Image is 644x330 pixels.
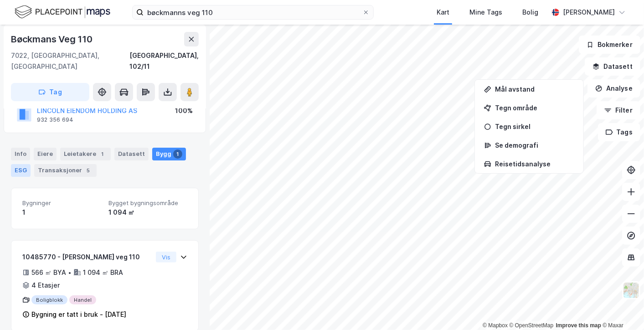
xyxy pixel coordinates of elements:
[598,286,644,330] iframe: Chat Widget
[31,309,126,320] div: Bygning er tatt i bruk - [DATE]
[156,252,176,263] button: Vis
[175,105,193,116] div: 100%
[114,148,149,160] div: Datasett
[495,104,574,112] div: Tegn område
[495,160,574,168] div: Reisetidsanalyse
[483,322,508,329] a: Mapbox
[144,5,362,19] input: Søk på adresse, matrikkel, gårdeiere, leietakere eller personer
[11,148,30,160] div: Info
[22,207,101,218] div: 1
[83,267,123,278] div: 1 094 ㎡ BRA
[108,207,187,218] div: 1 094 ㎡
[437,7,449,18] div: Kart
[22,252,152,263] div: 10485770 - [PERSON_NAME] veg 110
[129,50,199,72] div: [GEOGRAPHIC_DATA], 102/11
[152,148,186,160] div: Bygg
[522,7,538,18] div: Bolig
[597,101,640,119] button: Filter
[173,150,182,159] div: 1
[31,280,60,291] div: 4 Etasjer
[623,282,640,299] img: Z
[31,267,66,278] div: 566 ㎡ BYA
[469,7,502,18] div: Mine Tags
[495,123,574,130] div: Tegn sirkel
[495,85,574,93] div: Mål avstand
[585,57,640,76] button: Datasett
[84,166,93,175] div: 5
[598,123,640,141] button: Tags
[34,164,97,177] div: Transaksjoner
[579,36,640,54] button: Bokmerker
[587,79,640,98] button: Analyse
[34,148,57,160] div: Eiere
[598,286,644,330] div: Kontrollprogram for chat
[510,322,554,329] a: OpenStreetMap
[11,32,94,46] div: Bøckmans Veg 110
[15,4,110,20] img: logo.f888ab2527a4732fd821a326f86c7f29.svg
[108,199,187,207] span: Bygget bygningsområde
[37,116,73,124] div: 932 356 694
[11,164,31,177] div: ESG
[11,83,89,101] button: Tag
[11,50,129,72] div: 7022, [GEOGRAPHIC_DATA], [GEOGRAPHIC_DATA]
[68,269,72,276] div: •
[22,199,101,207] span: Bygninger
[495,141,574,149] div: Se demografi
[563,7,615,18] div: [PERSON_NAME]
[60,148,111,160] div: Leietakere
[98,150,107,159] div: 1
[556,322,601,329] a: Improve this map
